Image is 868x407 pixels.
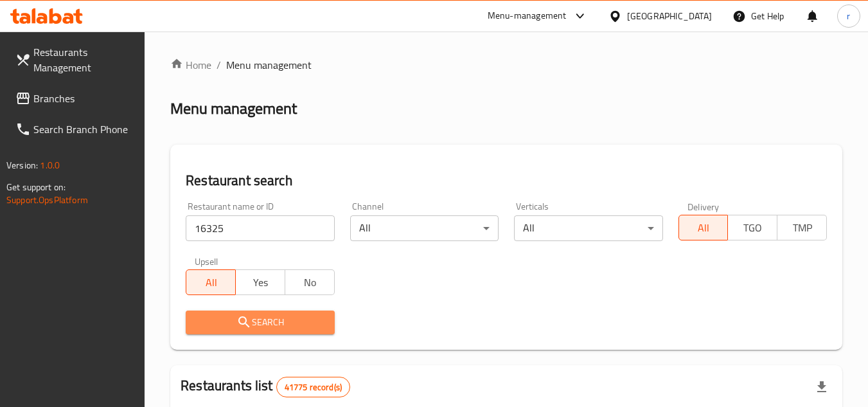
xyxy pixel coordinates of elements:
[33,91,135,106] span: Branches
[488,8,567,24] div: Menu-management
[186,215,334,241] input: Search for restaurant name or ID..
[170,57,842,73] nav: breadcrumb
[806,372,837,402] div: Export file
[33,122,135,137] span: Search Branch Phone
[687,202,720,211] label: Delivery
[290,273,330,292] span: No
[235,269,285,295] button: Yes
[350,215,499,241] div: All
[33,44,135,75] span: Restaurants Management
[217,57,221,73] li: /
[170,57,211,73] a: Home
[627,9,712,23] div: [GEOGRAPHIC_DATA]
[6,192,88,208] a: Support.OpsPlatform
[186,269,236,295] button: All
[6,179,66,195] span: Get support on:
[684,219,723,237] span: All
[181,376,350,397] h2: Restaurants list
[727,215,777,240] button: TGO
[170,98,297,119] h2: Menu management
[733,219,772,237] span: TGO
[6,157,38,174] span: Version:
[40,157,60,174] span: 1.0.0
[514,215,662,241] div: All
[226,57,312,73] span: Menu management
[777,215,827,240] button: TMP
[241,273,280,292] span: Yes
[276,377,350,397] div: Total records count
[191,273,231,292] span: All
[186,171,827,190] h2: Restaurant search
[277,381,350,393] span: 41775 record(s)
[5,114,145,145] a: Search Branch Phone
[783,219,822,237] span: TMP
[847,9,850,23] span: r
[186,311,334,334] button: Search
[5,37,145,83] a: Restaurants Management
[5,83,145,114] a: Branches
[195,257,218,266] label: Upsell
[196,314,324,330] span: Search
[678,215,729,240] button: All
[285,269,335,295] button: No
